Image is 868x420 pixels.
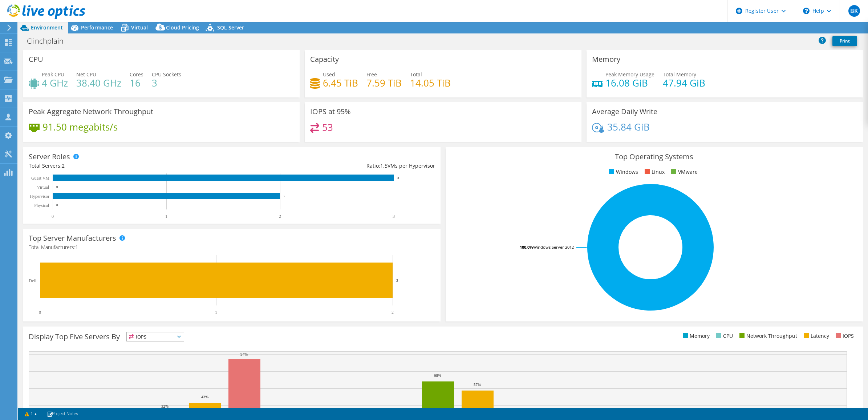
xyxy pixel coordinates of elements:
h3: Top Server Manufacturers [29,234,116,242]
a: 1 [20,409,42,419]
text: 2 [279,214,281,219]
li: IOPS [834,332,854,340]
h4: 14.05 TiB [410,79,451,87]
span: Used [323,71,335,78]
div: Total Servers: [29,162,232,170]
span: SQL Server [217,24,244,31]
span: BK [848,5,860,17]
h3: CPU [29,55,43,63]
text: Physical [34,203,49,208]
h4: 91.50 megabits/s [42,123,118,131]
h4: 16 [130,79,143,87]
text: 3 [393,214,395,219]
text: 0 [56,203,58,207]
tspan: Windows Server 2012 [533,244,574,250]
h3: Peak Aggregate Network Throughput [29,108,153,116]
text: 0 [39,310,41,315]
text: Dell [29,278,36,283]
h4: 16.08 GiB [605,79,654,87]
li: CPU [714,332,733,340]
text: 57% [474,382,481,387]
text: 3 [397,176,399,180]
span: Total Memory [663,71,696,78]
span: 1.5 [380,162,388,169]
li: VMware [669,168,698,176]
text: 2 [284,194,285,198]
h4: 4 GHz [42,79,68,87]
h3: Server Roles [29,153,70,161]
span: IOPS [127,332,184,341]
span: Performance [81,24,113,31]
text: 0 [56,185,58,189]
h4: 38.40 GHz [76,79,121,87]
h4: 3 [152,79,181,87]
text: 1 [165,214,167,219]
h3: Capacity [310,55,339,63]
text: 0 [52,214,54,219]
h3: IOPS at 95% [310,108,351,116]
h1: Clinchplain [24,37,75,45]
text: 94% [240,352,248,356]
span: Environment [31,24,63,31]
span: 2 [62,162,65,169]
div: Ratio: VMs per Hypervisor [232,162,435,170]
text: 32% [161,404,169,408]
a: Project Notes [42,409,83,419]
span: CPU Sockets [152,71,181,78]
h4: 7.59 TiB [366,79,402,87]
h4: Total Manufacturers: [29,243,435,251]
span: 1 [75,244,78,251]
tspan: 100.0% [520,244,533,250]
text: 2 [396,278,398,283]
svg: \n [803,8,810,14]
li: Network Throughput [738,332,797,340]
li: Latency [802,332,829,340]
text: Hypervisor [30,194,49,199]
span: Free [366,71,377,78]
span: Cloud Pricing [166,24,199,31]
text: 1 [215,310,217,315]
span: Cores [130,71,143,78]
span: Total [410,71,422,78]
text: 68% [434,373,441,377]
span: Peak CPU [42,71,64,78]
span: Net CPU [76,71,96,78]
text: 43% [201,395,208,399]
h4: 53 [322,123,333,131]
h4: 6.45 TiB [323,79,358,87]
h4: 47.94 GiB [663,79,705,87]
a: Print [832,36,857,46]
h3: Average Daily Write [592,108,657,116]
li: Windows [607,168,638,176]
li: Memory [681,332,710,340]
h3: Top Operating Systems [451,153,857,161]
h4: 35.84 GiB [607,123,650,131]
span: Virtual [131,24,148,31]
text: Virtual [37,185,49,190]
h3: Memory [592,55,620,63]
text: 2 [392,310,394,315]
span: Peak Memory Usage [605,71,654,78]
text: Guest VM [31,176,49,181]
li: Linux [643,168,665,176]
